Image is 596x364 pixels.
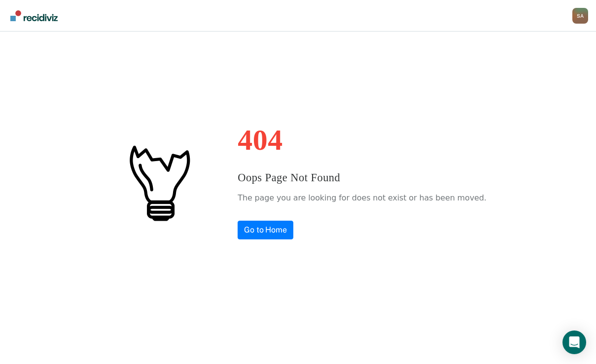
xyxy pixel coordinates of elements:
[562,331,586,354] div: Open Intercom Messenger
[10,10,58,21] img: Recidiviz
[572,8,588,24] div: S A
[109,133,208,232] img: #
[238,221,293,239] a: Go to Home
[238,191,486,205] p: The page you are looking for does not exist or has been moved.
[238,169,486,186] h3: Oops Page Not Found
[572,8,588,24] button: Profile dropdown button
[238,125,486,155] h1: 404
